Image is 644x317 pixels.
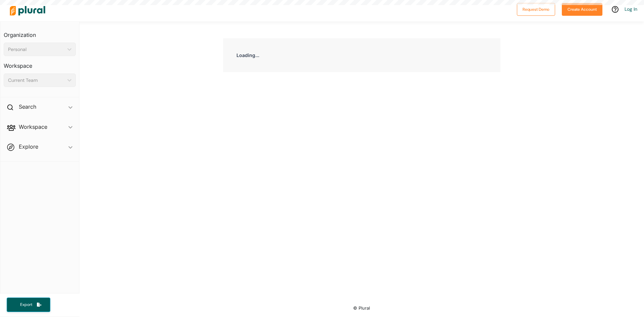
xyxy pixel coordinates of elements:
[517,5,555,12] a: Request Demo
[4,25,76,40] h3: Organization
[7,298,50,312] button: Export
[353,306,370,311] small: © Plural
[223,38,500,72] div: Loading...
[19,103,36,110] h2: Search
[562,5,602,12] a: Create Account
[625,6,637,12] a: Log In
[8,77,65,84] div: Current Team
[517,3,555,16] button: Request Demo
[4,56,76,71] h3: Workspace
[8,46,65,53] div: Personal
[15,302,37,308] span: Export
[562,3,602,16] button: Create Account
